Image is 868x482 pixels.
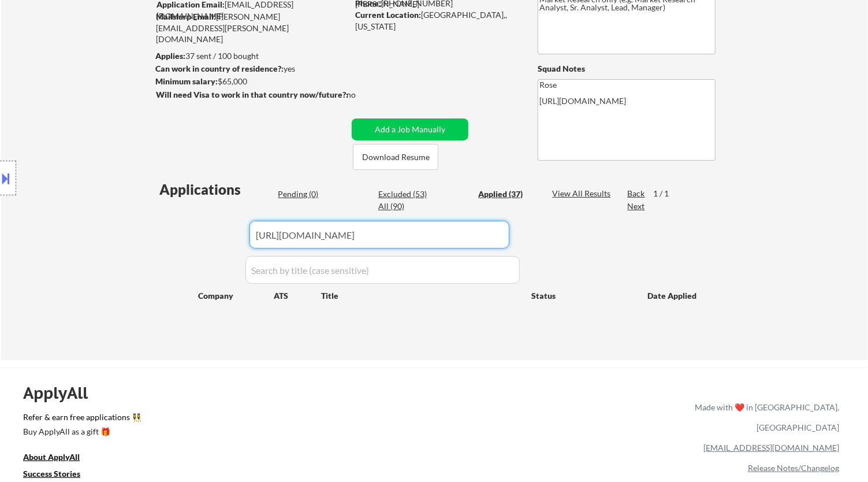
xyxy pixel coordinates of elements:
div: 37 sent / 100 bought [155,50,348,62]
div: Squad Notes [538,63,716,75]
div: 1 / 1 [653,188,680,199]
div: yes [155,63,344,75]
a: About ApplyAll [23,451,96,465]
div: Date Applied [647,290,698,302]
input: Search by company (case sensitive) [249,221,509,249]
strong: Mailslurp Email: [156,12,216,21]
div: no [347,89,379,101]
div: All (90) [378,201,436,212]
button: Download Resume [353,144,438,170]
div: $65,000 [155,76,348,87]
button: Add a Job Manually [352,118,468,140]
a: Release Notes/Changelog [748,463,839,473]
div: Applications [159,183,274,196]
input: Search by title (case sensitive) [245,256,520,284]
div: Status [531,285,631,306]
div: ApplyAll [23,383,101,403]
strong: Will need Visa to work in that country now/future?: [156,90,348,99]
div: Applied (37) [478,188,536,200]
div: Company [198,290,274,302]
a: Success Stories [23,468,96,482]
a: Refer & earn free applications 👯‍♀️ [23,413,453,425]
div: Made with ❤️ in [GEOGRAPHIC_DATA], [GEOGRAPHIC_DATA] [690,397,839,437]
strong: Current Location: [355,10,421,20]
div: ATS [274,290,321,302]
a: [EMAIL_ADDRESS][DOMAIN_NAME] [703,443,839,453]
div: Buy ApplyAll as a gift 🎁 [23,428,139,436]
div: [GEOGRAPHIC_DATA],, [US_STATE] [355,9,519,32]
div: Excluded (53) [378,188,436,200]
div: Back [627,188,646,199]
div: View All Results [552,188,614,199]
div: Title [321,290,520,302]
strong: Applies: [155,51,185,61]
strong: Can work in country of residence?: [155,64,284,73]
a: Buy ApplyAll as a gift 🎁 [23,425,139,440]
div: [PERSON_NAME][EMAIL_ADDRESS][PERSON_NAME][DOMAIN_NAME] [156,11,348,45]
div: Pending (0) [278,188,336,200]
div: Next [627,201,646,212]
u: Success Stories [23,469,80,479]
u: About ApplyAll [23,452,80,462]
